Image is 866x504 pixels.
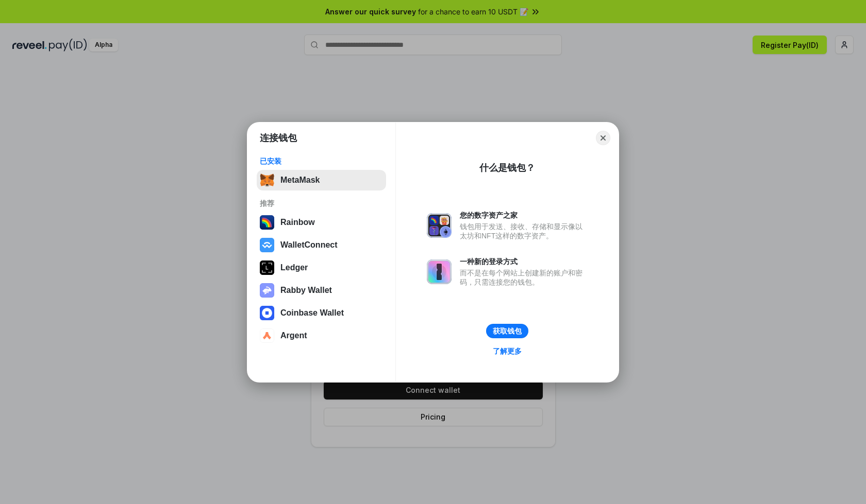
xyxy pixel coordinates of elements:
[486,324,528,338] button: 获取钱包
[257,257,386,278] button: Ledger
[280,176,320,185] div: MetaMask
[280,218,315,227] div: Rainbow
[257,325,386,346] button: Argent
[280,331,307,340] div: Argent
[479,162,535,174] div: 什么是钱包？
[260,199,383,208] div: 推荐
[260,215,274,230] img: svg+xml,%3Csvg%20width%3D%22120%22%20height%3D%22120%22%20viewBox%3D%220%200%20120%20120%22%20fil...
[460,268,588,287] div: 而不是在每个网站上创建新的账户和密码，只需连接您的钱包。
[493,326,522,336] div: 获取钱包
[260,328,274,343] img: svg+xml,%3Csvg%20width%3D%2228%22%20height%3D%2228%22%20viewBox%3D%220%200%2028%2028%22%20fill%3D...
[280,308,344,318] div: Coinbase Wallet
[260,238,274,252] img: svg+xml,%3Csvg%20width%3D%2228%22%20height%3D%2228%22%20viewBox%3D%220%200%2028%2028%22%20fill%3D...
[257,212,386,233] button: Rainbow
[280,240,338,250] div: WalletConnect
[260,173,274,187] img: svg+xml,%3Csvg%20fill%3D%22none%22%20height%3D%2233%22%20viewBox%3D%220%200%2035%2033%22%20width%...
[260,306,274,320] img: svg+xml,%3Csvg%20width%3D%2228%22%20height%3D%2228%22%20viewBox%3D%220%200%2028%2028%22%20fill%3D...
[460,211,588,220] div: 您的数字资产之家
[427,213,452,238] img: svg+xml,%3Csvg%20xmlns%3D%22http%3A%2F%2Fwww.w3.org%2F2000%2Fsvg%22%20fill%3D%22none%22%20viewBox...
[260,283,274,298] img: svg+xml,%3Csvg%20xmlns%3D%22http%3A%2F%2Fwww.w3.org%2F2000%2Fsvg%22%20fill%3D%22none%22%20viewBox...
[427,259,452,284] img: svg+xml,%3Csvg%20xmlns%3D%22http%3A%2F%2Fwww.w3.org%2F2000%2Fsvg%22%20fill%3D%22none%22%20viewBox...
[257,235,386,255] button: WalletConnect
[260,157,383,166] div: 已安装
[460,222,588,240] div: 钱包用于发送、接收、存储和显示像以太坊和NFT这样的数字资产。
[257,280,386,301] button: Rabby Wallet
[493,346,522,356] div: 了解更多
[257,303,386,323] button: Coinbase Wallet
[596,131,610,145] button: Close
[460,257,588,266] div: 一种新的登录方式
[280,263,308,272] div: Ledger
[260,260,274,275] img: svg+xml,%3Csvg%20xmlns%3D%22http%3A%2F%2Fwww.w3.org%2F2000%2Fsvg%22%20width%3D%2228%22%20height%3...
[260,132,297,144] h1: 连接钱包
[280,286,332,295] div: Rabby Wallet
[487,344,528,358] a: 了解更多
[257,170,386,190] button: MetaMask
